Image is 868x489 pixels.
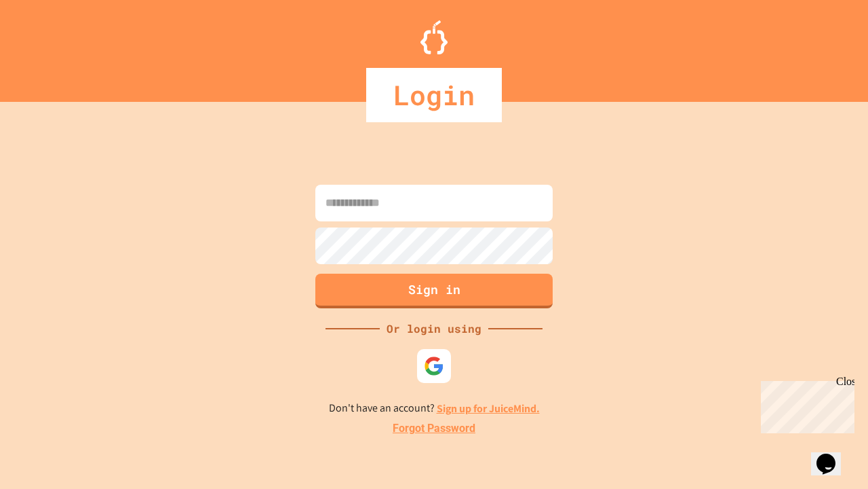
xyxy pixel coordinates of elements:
div: Or login using [380,321,488,337]
iframe: chat widget [755,376,854,433]
button: Sign in [315,274,553,308]
img: Logo.svg [420,20,448,54]
p: Don't have an account? [329,400,540,417]
div: Chat with us now!Close [5,5,94,86]
iframe: chat widget [811,435,854,475]
a: Forgot Password [393,420,475,437]
img: google-icon.svg [424,356,444,376]
div: Login [366,68,502,122]
a: Sign up for JuiceMind. [437,401,540,416]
